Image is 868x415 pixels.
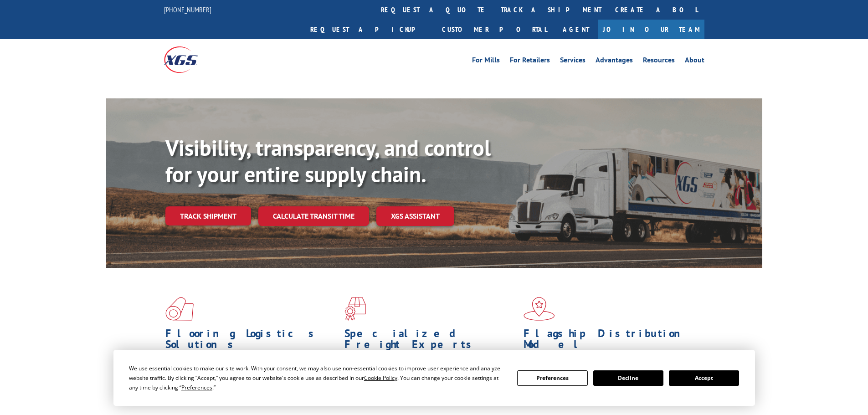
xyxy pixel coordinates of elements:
[517,370,587,386] button: Preferences
[598,20,704,39] a: Join Our Team
[510,56,550,67] a: For Retailers
[344,328,517,354] h1: Specialized Freight Experts
[376,206,454,226] a: XGS ASSISTANT
[560,56,586,67] a: Services
[596,56,633,67] a: Advantages
[258,206,369,226] a: Calculate transit time
[435,20,554,39] a: Customer Portal
[164,5,211,14] a: [PHONE_NUMBER]
[685,56,704,67] a: About
[113,350,755,406] div: Cookie Consent Prompt
[643,56,675,67] a: Resources
[554,20,598,39] a: Agent
[165,297,194,321] img: xgs-icon-total-supply-chain-intelligence-red
[344,297,366,321] img: xgs-icon-focused-on-flooring-red
[364,374,397,382] span: Cookie Policy
[165,328,338,354] h1: Flooring Logistics Solutions
[181,384,212,391] span: Preferences
[669,370,739,386] button: Accept
[472,56,500,67] a: For Mills
[129,364,506,392] div: We use essential cookies to make our site work. With your consent, we may also use non-essential ...
[165,133,491,188] b: Visibility, transparency, and control for your entire supply chain.
[524,297,555,321] img: xgs-icon-flagship-distribution-model-red
[524,328,696,354] h1: Flagship Distribution Model
[303,20,435,39] a: Request a pickup
[593,370,663,386] button: Decline
[165,206,251,225] a: Track shipment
